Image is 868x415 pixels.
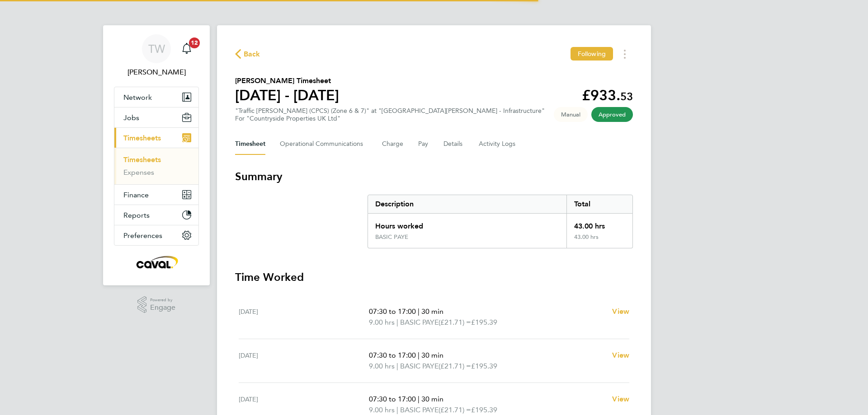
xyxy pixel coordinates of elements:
button: Finance [114,185,198,205]
a: View [612,394,629,405]
button: Network [114,87,198,107]
h2: [PERSON_NAME] Timesheet [235,75,339,86]
span: This timesheet was manually created. [554,107,588,122]
div: "Traffic [PERSON_NAME] (CPCS) (Zone 6 & 7)" at "[GEOGRAPHIC_DATA][PERSON_NAME] - Infrastructure" [235,107,545,122]
button: Jobs [114,107,198,127]
span: 53 [620,90,633,103]
span: View [612,307,629,316]
span: 30 min [421,307,443,316]
span: £195.39 [471,318,497,326]
span: | [396,318,398,326]
div: BASIC PAYE [375,233,408,241]
button: Reports [114,205,198,225]
span: 9.00 hrs [369,318,395,326]
a: View [612,306,629,317]
span: Following [578,50,606,58]
span: (£21.71) = [439,318,471,326]
a: Go to home page [114,255,199,269]
a: Expenses [123,168,154,177]
div: Description [368,195,566,213]
span: Finance [123,191,149,199]
span: (£21.71) = [439,406,471,414]
span: TW [148,43,165,55]
a: Timesheets [123,155,161,164]
span: 07:30 to 17:00 [369,307,416,316]
span: Timesheets [123,134,161,142]
span: Network [123,93,152,102]
nav: Main navigation [103,25,210,285]
span: View [612,351,629,359]
button: Preferences [114,225,198,245]
a: Powered byEngage [137,296,176,313]
span: 12 [189,37,200,48]
div: Summary [368,195,633,248]
div: Timesheets [114,148,198,184]
span: | [418,395,420,403]
div: Hours worked [368,214,566,233]
button: Activity Logs [479,133,517,155]
button: Following [571,47,613,61]
span: £195.39 [471,406,497,414]
h3: Time Worked [235,270,633,284]
div: [DATE] [239,306,369,328]
span: Tim Wells [114,67,199,78]
div: 43.00 hrs [566,233,632,248]
button: Charge [382,133,404,155]
span: BASIC PAYE [400,317,439,328]
div: [DATE] [239,350,369,372]
span: 30 min [421,351,443,359]
button: Back [235,48,260,60]
span: Preferences [123,231,162,240]
h3: Summary [235,169,633,184]
span: 07:30 to 17:00 [369,395,416,403]
button: Details [443,133,464,155]
div: For "Countryside Properties UK Ltd" [235,115,545,122]
a: 12 [178,34,196,63]
span: Jobs [123,113,139,122]
button: Operational Communications [280,133,368,155]
img: caval-logo-retina.png [134,255,179,269]
button: Timesheet [235,133,265,155]
span: (£21.71) = [439,362,471,370]
span: View [612,395,629,403]
app-decimal: £933. [582,87,633,104]
span: Reports [123,211,150,219]
div: 43.00 hrs [566,214,632,233]
span: Engage [150,304,175,312]
span: | [418,351,420,359]
button: Pay [418,133,429,155]
span: | [396,362,398,370]
span: 07:30 to 17:00 [369,351,416,359]
span: BASIC PAYE [400,361,439,372]
span: 30 min [421,395,443,403]
div: Total [566,195,632,213]
button: Timesheets Menu [617,47,633,61]
span: 9.00 hrs [369,362,395,370]
span: | [418,307,420,316]
span: £195.39 [471,362,497,370]
a: View [612,350,629,361]
span: 9.00 hrs [369,406,395,414]
h1: [DATE] - [DATE] [235,86,339,104]
a: TW[PERSON_NAME] [114,34,199,78]
span: Powered by [150,296,175,304]
button: Timesheets [114,128,198,148]
span: This timesheet has been approved. [591,107,633,122]
span: | [396,406,398,414]
span: Back [244,49,260,60]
